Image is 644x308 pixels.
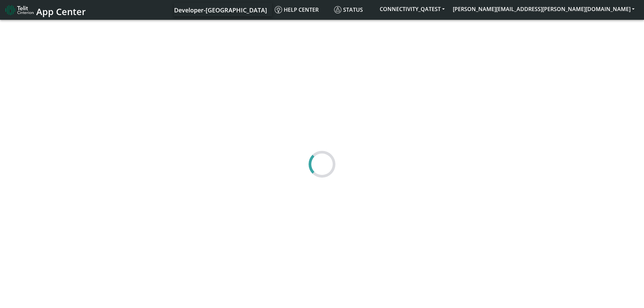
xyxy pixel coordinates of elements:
a: Your current platform instance [174,3,267,16]
button: CONNECTIVITY_QATEST [376,3,449,15]
img: status.svg [334,6,341,13]
span: Status [334,6,363,13]
a: Help center [272,3,331,16]
a: App Center [5,3,85,17]
button: [PERSON_NAME][EMAIL_ADDRESS][PERSON_NAME][DOMAIN_NAME] [449,3,639,15]
img: knowledge.svg [275,6,282,13]
span: Help center [275,6,319,13]
a: Status [331,3,376,16]
img: logo-telit-cinterion-gw-new.png [5,5,34,15]
span: App Center [36,5,86,18]
span: Developer-[GEOGRAPHIC_DATA] [174,6,267,14]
